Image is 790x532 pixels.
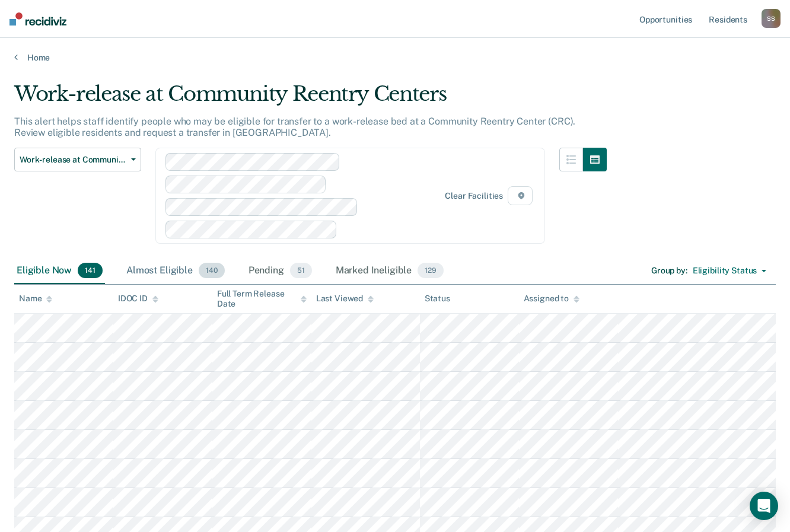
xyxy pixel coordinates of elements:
[524,294,579,304] div: Assigned to
[651,266,687,276] div: Group by :
[14,116,575,138] p: This alert helps staff identify people who may be eligible for transfer to a work-release bed at ...
[762,9,781,28] button: SS
[19,294,52,304] div: Name
[290,263,312,278] span: 51
[418,263,444,278] span: 129
[316,294,374,304] div: Last Viewed
[693,266,757,276] div: Eligibility Status
[14,82,607,116] div: Work-release at Community Reentry Centers
[78,263,103,278] span: 141
[20,155,126,165] span: Work-release at Community Reentry Centers
[425,294,450,304] div: Status
[9,12,66,26] img: Recidiviz
[445,191,503,201] div: Clear facilities
[333,258,446,284] div: Marked Ineligible129
[118,294,158,304] div: IDOC ID
[762,9,781,28] div: S S
[750,492,778,520] div: Open Intercom Messenger
[14,148,141,171] button: Work-release at Community Reentry Centers
[14,52,776,63] a: Home
[217,289,307,309] div: Full Term Release Date
[199,263,225,278] span: 140
[246,258,314,284] div: Pending51
[124,258,227,284] div: Almost Eligible140
[687,262,772,281] button: Eligibility Status
[14,258,105,284] div: Eligible Now141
